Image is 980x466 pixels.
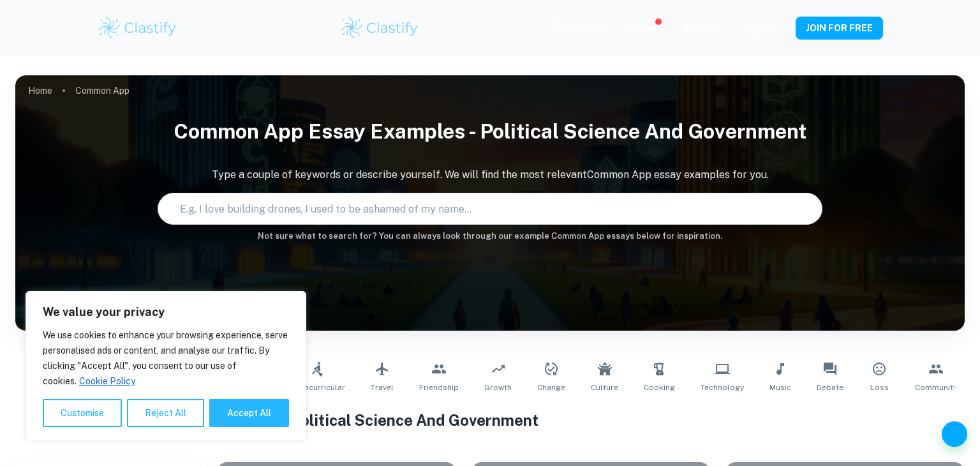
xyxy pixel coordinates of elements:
[870,382,889,393] span: Loss
[484,382,512,393] span: Growth
[26,291,306,440] div: We value your privacy
[43,327,289,389] p: We use cookies to enhance your browsing experience, serve personalised ads or content, and analys...
[43,399,122,427] button: Customise
[78,375,136,387] a: Cookie Policy
[158,191,798,227] input: E.g. I love building drones, I used to be ashamed of my name...
[419,382,459,393] span: Friendship
[289,382,345,393] span: Extracurricular
[97,15,178,41] img: Clastify logo
[43,304,289,320] p: We value your privacy
[803,204,813,214] button: Search
[591,382,618,393] span: Culture
[644,382,675,393] span: Cooking
[339,15,420,41] img: Clastify logo
[371,382,394,393] span: Travel
[63,409,917,432] h1: Common App Essay Examples - Political Science And Government
[15,230,965,243] h6: Not sure what to search for? You can always look through our example Common App essays below for ...
[942,421,967,447] button: Help and Feedback
[75,84,130,98] p: Common App
[915,382,957,393] span: Community
[15,111,965,152] h1: Common App Essay Examples - Political Science And Government
[537,382,565,393] span: Change
[684,23,720,33] a: Schools
[745,23,770,33] a: Login
[127,399,204,427] button: Reject All
[817,382,843,393] span: Debate
[28,82,52,100] a: Home
[15,167,965,183] p: Type a couple of keywords or describe yourself. We will find the most relevant Common App essay e...
[701,382,744,393] span: Technology
[769,382,791,393] span: Music
[556,20,602,34] p: Exemplars
[209,399,289,427] button: Accept All
[796,17,883,40] button: JOIN FOR FREE
[628,22,658,36] p: Review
